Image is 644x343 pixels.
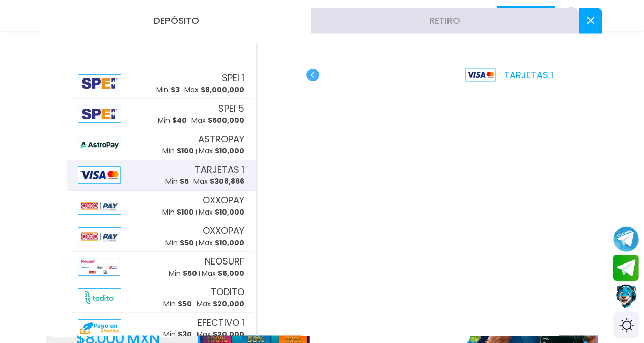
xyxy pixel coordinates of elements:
button: AlipayNEOSURFMin $50Max $5,000 [67,251,256,282]
p: Min [165,176,189,187]
span: OXXOPAY [203,224,244,238]
img: Platform Logo [465,68,496,81]
span: $ 308,866 [210,176,244,187]
p: Min [163,329,192,340]
button: AlipaySPEI 5Min $40Max $500,000 [67,98,256,129]
button: Join telegram [613,255,639,281]
span: $ 50 [183,268,197,278]
span: $ 40 [172,115,187,125]
span: $ 50 [180,238,194,248]
p: Max [199,207,244,218]
span: EFECTIVO 1 [198,315,244,329]
span: NEOSURF [205,254,244,268]
button: AlipayOXXOPAYMin $50Max $10,000 [67,221,256,251]
p: Min [165,238,194,248]
span: $ 10,000 [215,207,244,217]
img: Alipay [78,166,121,183]
p: Min [162,146,194,156]
span: $ 10,000 [215,238,244,248]
button: Retiro [311,8,579,33]
p: Min [163,299,192,309]
img: Alipay [78,227,122,245]
p: Max [191,115,244,126]
button: Depósito [42,8,311,33]
span: $ 50 [178,299,192,309]
span: $ 20,000 [213,329,244,339]
span: $ 5 [180,176,189,187]
span: $ 100 [177,146,194,156]
button: AlipaySPEI 1Min $3Max $8,000,000 [67,68,256,98]
div: Switch theme [613,312,639,338]
button: AlipayEFECTIVO 1Min $30Max $20,000 [67,312,256,343]
span: $ 20,000 [213,299,244,309]
p: Max [197,329,244,340]
img: Alipay [78,196,122,214]
button: Depósito [497,6,555,25]
img: Alipay [78,104,122,122]
p: Min [169,268,197,279]
button: AlipayOXXOPAYMin $100Max $10,000 [67,190,256,221]
button: AlipayASTROPAYMin $100Max $10,000 [67,129,256,160]
span: OXXOPAY [203,193,244,207]
p: Max [184,85,244,95]
button: AlipayTODITOMin $50Max $20,000 [67,282,256,312]
img: Alipay [78,74,122,92]
a: Avatar [563,7,587,23]
span: $ 5,000 [218,268,244,278]
p: Min [162,207,194,218]
span: ASTROPAY [198,132,244,146]
span: $ 100 [177,207,194,217]
button: Join telegram channel [613,226,639,252]
span: TARJETAS 1 [195,163,244,176]
p: Max [202,268,244,279]
button: Contact customer service [613,283,639,310]
span: $ 8,000,000 [201,85,244,95]
span: $ 500,000 [208,115,244,125]
p: Max [199,238,244,248]
img: Alipay [78,288,122,306]
span: TODITO [211,285,244,299]
span: $ 10,000 [215,146,244,156]
p: Max [193,176,244,187]
p: TARJETAS 1 [465,68,553,82]
p: Min [158,115,187,126]
img: Alipay [78,257,120,275]
p: Min [156,85,180,95]
span: SPEI 1 [222,71,244,85]
img: Alipay [78,319,122,336]
p: Max [199,146,244,156]
span: $ 30 [178,329,192,339]
span: $ 3 [171,85,180,95]
p: Max [197,299,244,309]
span: SPEI 5 [218,101,244,115]
button: AlipayTARJETAS 1Min $5Max $308,866 [67,160,256,190]
img: Alipay [78,135,122,153]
